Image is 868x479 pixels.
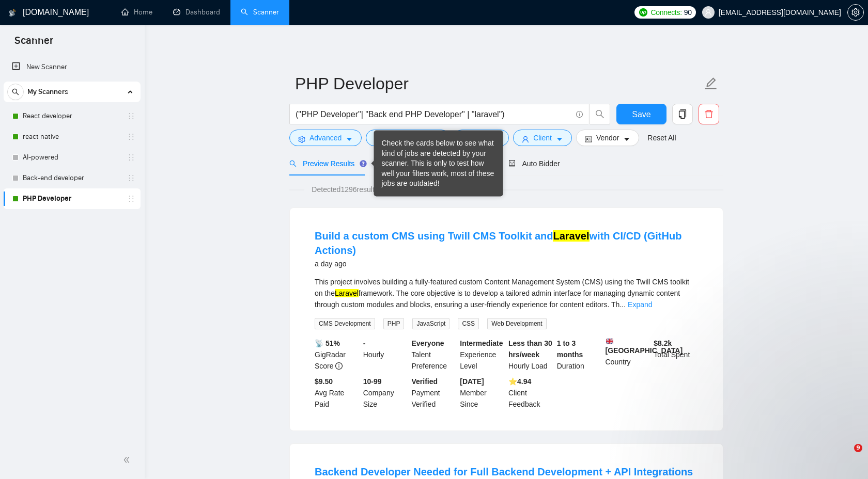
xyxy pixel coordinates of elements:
span: info-circle [335,362,343,370]
span: Scanner [6,33,61,55]
a: New Scanner [12,57,132,77]
span: caret-down [623,135,630,143]
span: search [8,88,23,95]
span: Connects: [650,7,681,18]
span: PHP [383,318,405,329]
span: info-circle [576,111,583,118]
a: Back-end developer [23,168,121,188]
iframe: Intercom live chat [833,444,858,469]
div: Payment Verified [410,376,458,410]
span: user [522,135,529,143]
div: Check the cards below to see what kind of jobs are detected by your scanner. This is only to test... [382,138,495,189]
b: 10-99 [363,377,382,386]
button: delete [699,104,719,124]
button: search [7,84,24,100]
b: $9.50 [315,377,333,386]
a: Build a custom CMS using Twill CMS Toolkit andLaravelwith CI/CD (GitHub Actions) [315,230,681,256]
div: Talent Preference [410,338,458,372]
b: Verified [412,377,438,386]
span: JavaScript [412,318,450,329]
span: Preview Results [289,159,364,168]
span: Detected 1296 results (0.90 seconds) [304,184,435,195]
span: 90 [684,7,692,18]
div: Member Since [458,376,506,410]
button: folderJobscaret-down [454,130,509,146]
b: $ 8.2k [654,339,672,347]
span: holder [127,195,135,203]
button: settingAdvancedcaret-down [289,130,362,146]
img: upwork-logo.png [639,8,647,17]
div: Avg Rate Paid [313,376,361,410]
span: delete [699,109,719,119]
div: Hourly [361,338,410,372]
span: Save [632,108,650,121]
b: - [363,339,366,347]
div: Tooltip anchor [359,159,368,168]
li: My Scanners [4,82,141,209]
div: a day ago [315,258,698,270]
div: Total Spent [652,338,700,372]
span: search [289,160,297,167]
a: dashboardDashboard [173,8,220,17]
img: 🇬🇧 [606,338,613,345]
span: Advanced [309,132,342,143]
span: search [590,109,610,119]
b: [DATE] [460,377,484,386]
a: AI-powered [23,147,121,168]
span: user [705,9,712,16]
span: holder [127,153,135,162]
b: 1 to 3 months [557,339,583,359]
mark: Laravel [553,230,589,242]
input: Scanner name... [295,71,702,97]
span: holder [127,112,135,120]
span: ... [619,300,626,309]
a: Expand [628,300,652,309]
div: GigRadar Score [313,338,361,372]
a: react native [23,126,121,147]
span: setting [848,8,863,17]
button: search [590,104,610,124]
div: Company Size [361,376,410,410]
a: React developer [23,106,121,126]
a: homeHome [121,8,152,17]
button: barsJob Categorycaret-down [366,130,449,146]
span: 9 [854,444,862,452]
a: PHP Developer [23,188,121,209]
span: edit [704,77,718,90]
a: setting [847,8,864,17]
div: Experience Level [458,338,506,372]
li: New Scanner [4,57,141,77]
span: robot [508,160,516,167]
span: double-left [123,455,133,465]
div: Country [603,338,652,372]
div: Client Feedback [506,376,555,410]
span: CMS Development [315,318,375,329]
div: This project involves building a fully-featured custom Content Management System (CMS) using the ... [315,276,698,310]
span: copy [673,109,692,119]
a: Backend Developer Needed for Full Backend Development + API Integrations [315,466,693,477]
button: idcardVendorcaret-down [576,130,639,146]
span: Web Development [487,318,547,329]
span: setting [298,135,305,143]
span: holder [127,174,135,182]
button: setting [847,4,864,21]
div: Hourly Load [506,338,555,372]
span: Client [533,132,552,143]
span: caret-down [346,135,353,143]
b: Everyone [412,339,444,347]
img: logo [9,5,16,21]
span: caret-down [556,135,563,143]
span: Auto Bidder [508,159,560,168]
b: ⭐️ 4.94 [508,377,531,386]
input: Search Freelance Jobs... [296,108,571,121]
span: idcard [585,135,592,143]
div: Duration [555,338,603,372]
a: Reset All [647,132,676,143]
span: holder [127,133,135,141]
b: [GEOGRAPHIC_DATA] [606,338,683,355]
b: Intermediate [460,339,503,347]
button: copy [672,104,693,124]
span: CSS [458,318,479,329]
button: Save [616,104,667,124]
a: searchScanner [241,8,279,17]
